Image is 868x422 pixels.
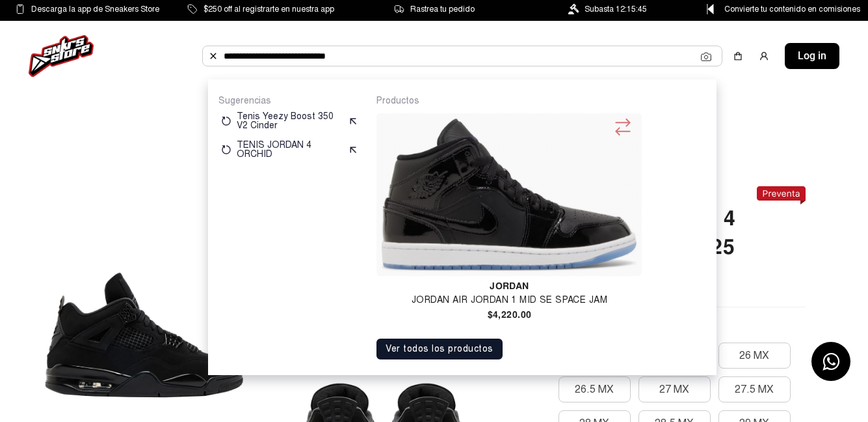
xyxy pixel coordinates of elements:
img: restart.svg [221,116,231,126]
span: Descarga la app de Sneakers Store [31,2,159,16]
img: Buscar [208,51,218,61]
img: Jordan Air Jordan 1 Mid Se Space Jam [382,119,637,271]
span: Log in [798,48,826,64]
span: Rastrea tu pedido [410,2,475,16]
img: logo [29,35,94,77]
button: 26 MX [718,343,791,369]
p: Productos [376,95,706,107]
img: Control Point Icon [702,4,718,14]
h4: $4,220.00 [376,310,642,319]
img: Cámara [701,51,711,62]
button: 27 MX [638,376,711,402]
img: suggest.svg [348,116,358,126]
h4: Jordan [376,281,642,290]
h4: Jordan Air Jordan 1 Mid Se Space Jam [376,296,642,305]
span: Subasta 12:15:45 [585,2,647,16]
button: 27.5 MX [718,376,791,402]
span: Convierte tu contenido en comisiones [724,2,860,16]
img: suggest.svg [348,145,358,155]
p: TENIS JORDAN 4 ORCHID [237,141,343,159]
img: shopping [733,51,743,61]
p: Tenis Yeezy Boost 350 V2 Cinder [237,112,343,130]
img: user [759,51,769,61]
img: restart.svg [221,145,231,155]
span: $250 off al registrarte en nuestra app [204,2,334,16]
button: 26.5 MX [559,376,631,402]
p: Sugerencias [218,95,361,107]
button: Ver todos los productos [376,339,503,359]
